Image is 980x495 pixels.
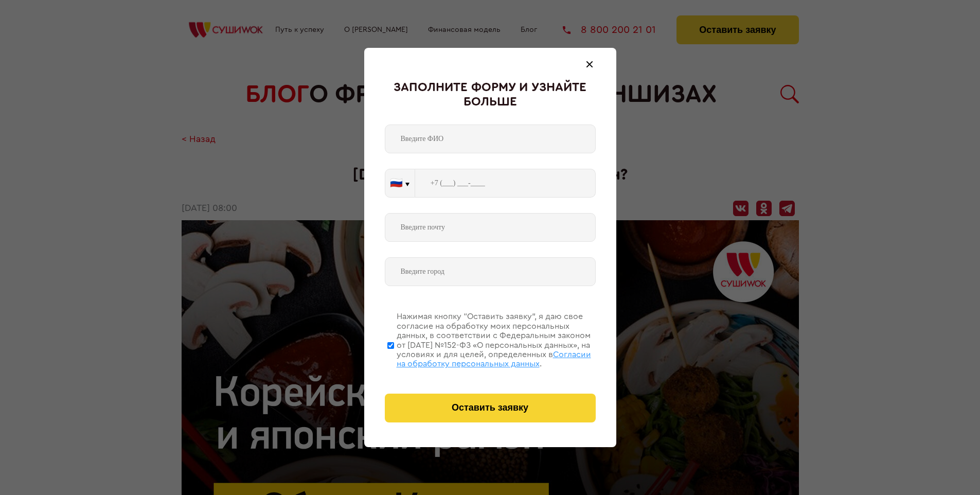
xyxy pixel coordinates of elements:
button: Оставить заявку [385,394,596,422]
input: Введите ФИО [385,125,596,153]
input: Введите почту [385,213,596,242]
button: 🇷🇺 [385,169,415,197]
div: Нажимая кнопку “Оставить заявку”, я даю свое согласие на обработку моих персональных данных, в со... [397,312,596,368]
input: Введите город [385,257,596,286]
span: Согласии на обработку персональных данных [397,350,591,368]
div: Заполните форму и узнайте больше [385,81,596,109]
input: +7 (___) ___-____ [415,169,596,198]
